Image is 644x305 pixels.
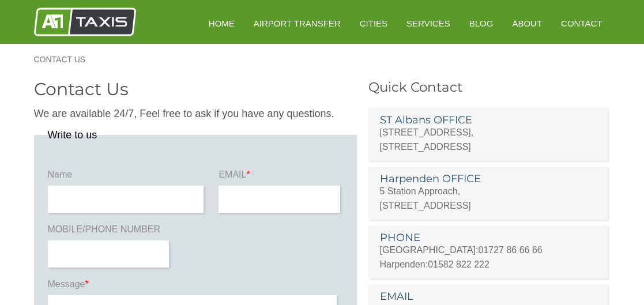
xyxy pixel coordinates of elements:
[380,115,597,125] h3: ST Albans OFFICE
[380,257,597,272] p: Harpenden:
[34,81,357,98] h2: Contact Us
[48,278,343,295] label: Message
[201,9,243,37] a: HOME
[34,7,136,36] img: A1 Taxis
[48,130,97,140] legend: Write to us
[48,168,207,186] label: Name
[34,55,97,63] a: Contact Us
[380,184,597,213] p: 5 Station Approach, [STREET_ADDRESS]
[368,81,611,94] h3: Quick Contact
[34,107,357,121] p: We are available 24/7, Feel free to ask if you have any questions.
[553,9,610,37] a: Contact
[504,9,550,37] a: About
[48,223,172,240] label: MOBILE/PHONE NUMBER
[398,9,458,37] a: Services
[219,168,342,186] label: EMAIL
[352,9,396,37] a: Cities
[380,174,597,184] h3: Harpenden OFFICE
[380,232,597,243] h3: PHONE
[380,243,597,257] p: [GEOGRAPHIC_DATA]:
[380,125,597,154] p: [STREET_ADDRESS], [STREET_ADDRESS]
[479,245,543,255] a: 01727 86 66 66
[461,9,502,37] a: Blog
[428,259,489,269] a: 01582 822 222
[380,291,597,302] h3: EMAIL
[246,9,349,37] a: Airport Transfer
